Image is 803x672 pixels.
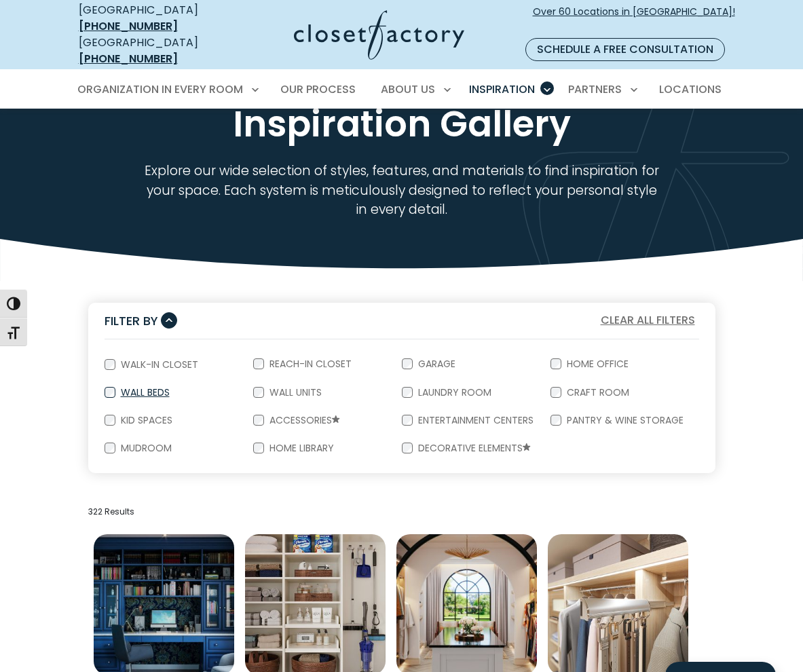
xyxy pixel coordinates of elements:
[79,35,227,67] div: [GEOGRAPHIC_DATA]
[597,312,699,329] button: Clear All Filters
[568,81,622,97] span: Partners
[115,388,172,397] label: Wall Beds
[525,38,725,61] a: Schedule a Free Consultation
[142,162,662,220] p: Explore our wide selection of styles, features, and materials to find inspiration for your space....
[294,10,464,60] img: Closet Factory Logo
[264,443,337,453] label: Home Library
[413,359,458,369] label: Garage
[413,443,534,454] label: Decorative Elements
[413,415,536,425] label: Entertainment Centers
[115,360,201,369] label: Walk-In Closet
[280,81,356,97] span: Our Process
[561,388,632,397] label: Craft Room
[533,5,735,33] span: Over 60 Locations in [GEOGRAPHIC_DATA]!
[469,81,535,97] span: Inspiration
[79,18,178,34] a: [PHONE_NUMBER]
[264,359,354,369] label: Reach-In Closet
[381,81,435,97] span: About Us
[79,2,227,35] div: [GEOGRAPHIC_DATA]
[105,311,177,331] button: Filter By
[413,388,494,397] label: Laundry Room
[561,359,631,369] label: Home Office
[77,81,243,97] span: Organization in Every Room
[88,102,715,145] h1: Inspiration Gallery
[561,415,686,425] label: Pantry & Wine Storage
[88,506,715,518] p: 322 Results
[115,443,174,453] label: Mudroom
[264,415,343,426] label: Accessories
[264,388,324,397] label: Wall Units
[115,415,175,425] label: Kid Spaces
[68,71,736,109] nav: Primary Menu
[659,81,722,97] span: Locations
[79,51,178,67] a: [PHONE_NUMBER]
